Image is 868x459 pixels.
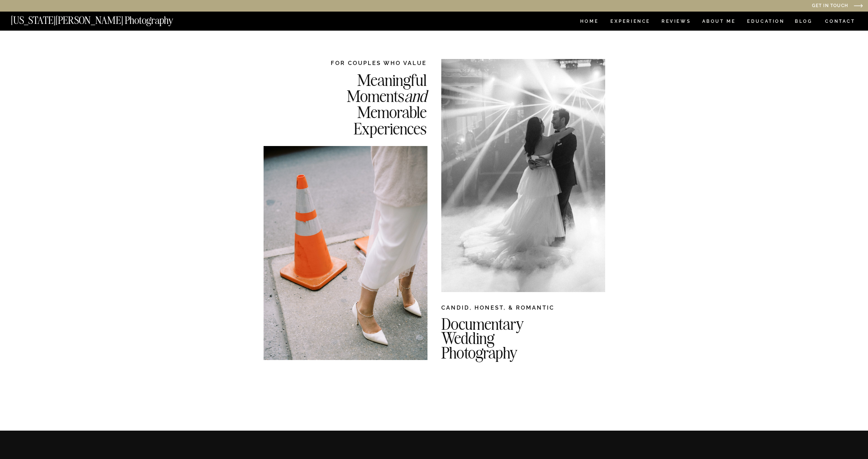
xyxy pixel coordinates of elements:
a: ABOUT ME [702,19,736,25]
a: [US_STATE][PERSON_NAME] Photography [11,15,198,22]
a: REVIEWS [662,19,690,25]
h2: Documentary Wedding Photography [441,317,638,354]
h2: Meaningful Moments Memorable Experiences [309,72,427,136]
a: EDUCATION [746,19,785,25]
i: and [404,86,427,106]
a: Experience [610,19,650,25]
h2: CANDID, HONEST, & ROMANTIC [441,304,605,315]
a: CONTACT [825,17,856,25]
a: HOME [579,19,600,25]
a: Get in Touch [736,3,848,9]
a: BLOG [795,19,813,25]
h2: FOR COUPLES WHO VALUE [309,59,427,67]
